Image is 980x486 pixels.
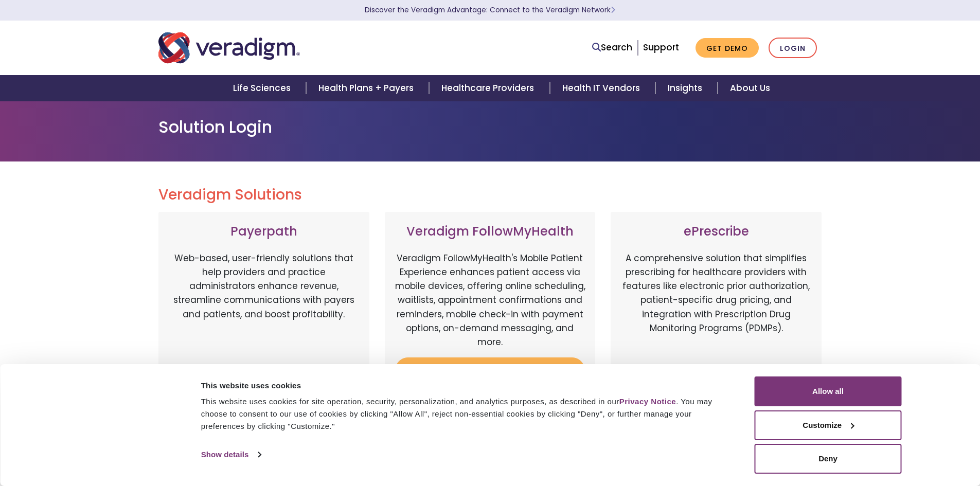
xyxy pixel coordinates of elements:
a: Privacy Notice [619,397,676,406]
h1: Solution Login [158,117,822,137]
a: Health IT Vendors [550,75,655,101]
a: Healthcare Providers [429,75,549,101]
a: Show details [201,447,261,462]
h2: Veradigm Solutions [158,186,822,204]
a: Support [643,41,679,53]
a: Insights [655,75,718,101]
a: Health Plans + Payers [306,75,429,101]
button: Deny [755,444,902,474]
a: Life Sciences [221,75,306,101]
a: Search [592,41,632,55]
a: Login to Veradigm FollowMyHealth [395,357,585,391]
a: Discover the Veradigm Advantage: Connect to the Veradigm NetworkLearn More [365,5,615,15]
p: Veradigm FollowMyHealth's Mobile Patient Experience enhances patient access via mobile devices, o... [395,251,585,349]
a: About Us [718,75,782,101]
h3: Payerpath [169,224,359,239]
img: Veradigm logo [158,31,300,65]
button: Allow all [755,376,902,406]
h3: Veradigm FollowMyHealth [395,224,585,239]
div: This website uses cookies for site operation, security, personalization, and analytics purposes, ... [201,395,732,433]
p: Web-based, user-friendly solutions that help providers and practice administrators enhance revenu... [169,251,359,359]
h3: ePrescribe [621,224,811,239]
span: Learn More [611,5,615,15]
a: Get Demo [696,38,759,58]
div: This website uses cookies [201,380,732,392]
button: Customize [755,410,902,440]
p: A comprehensive solution that simplifies prescribing for healthcare providers with features like ... [621,251,811,359]
a: Login [769,38,817,59]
